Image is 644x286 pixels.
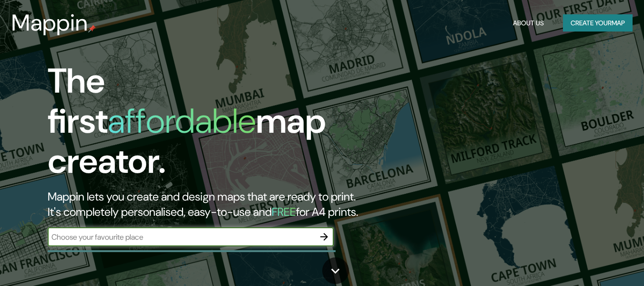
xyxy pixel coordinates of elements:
h1: affordable [108,99,256,143]
img: mappin-pin [88,25,96,32]
input: Choose your favourite place [48,232,315,243]
h2: Mappin lets you create and design maps that are ready to print. It's completely personalised, eas... [48,189,370,220]
h1: The first map creator. [48,61,370,189]
button: Create yourmap [563,14,633,32]
h5: FREE [272,204,296,219]
h3: Mappin [11,10,88,36]
button: About Us [509,14,548,32]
